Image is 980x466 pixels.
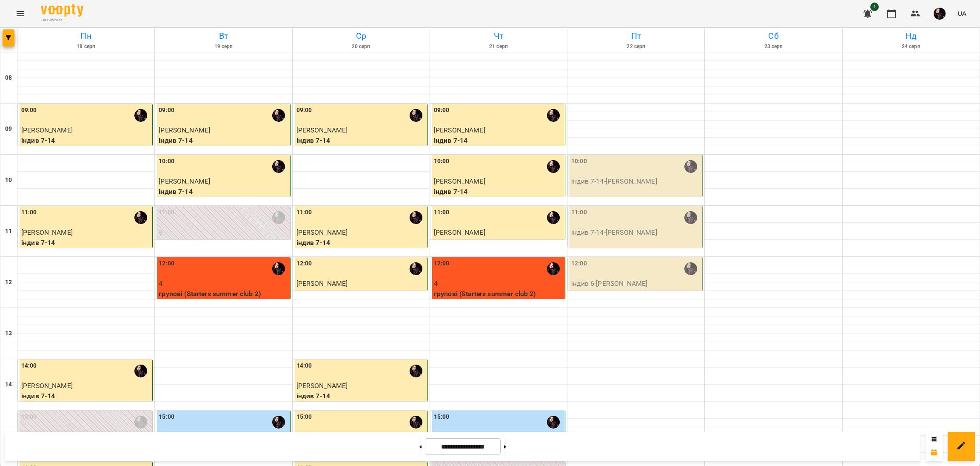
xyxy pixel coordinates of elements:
[5,329,12,338] h6: 13
[19,29,153,43] h6: Пн
[569,43,703,51] h6: 22 серп
[296,361,312,371] label: 14:00
[547,160,560,173] img: Абрамова Анастасія
[21,361,37,371] label: 14:00
[296,279,348,288] span: [PERSON_NAME]
[41,4,83,17] img: Voopty Logo
[159,259,174,268] label: 12:00
[5,380,12,389] h6: 14
[571,279,701,289] p: індив 6 - [PERSON_NAME]
[296,106,312,115] label: 09:00
[10,3,31,24] button: Menu
[41,17,83,23] span: For Business
[272,416,285,429] img: Абрамова Анастасія
[296,391,426,401] p: індив 7-14
[434,228,485,236] span: [PERSON_NAME]
[5,227,12,236] h6: 11
[434,279,563,289] p: 4
[410,416,422,429] img: Абрамова Анастасія
[434,208,450,217] label: 11:00
[434,106,450,115] label: 09:00
[272,211,285,224] img: Абрамова Анастасія
[21,135,151,146] p: індив 7-14
[134,211,147,224] img: Абрамова Анастасія
[954,6,970,21] button: UA
[870,3,879,11] span: 1
[434,238,563,248] p: індив 6
[159,238,288,248] p: індив 6 ([PERSON_NAME])
[134,109,147,122] img: Абрамова Анастасія
[547,416,560,429] img: Абрамова Анастасія
[296,208,312,217] label: 11:00
[434,177,485,185] span: [PERSON_NAME]
[571,208,587,217] label: 11:00
[5,278,12,287] h6: 12
[410,365,422,377] img: Абрамова Анастасія
[159,412,174,422] label: 15:00
[159,106,174,115] label: 09:00
[547,211,560,224] img: Абрамова Анастасія
[547,109,560,122] img: Абрамова Анастасія
[294,29,428,43] h6: Ср
[569,29,703,43] h6: Пт
[296,228,348,236] span: [PERSON_NAME]
[156,43,291,51] h6: 19 серп
[21,391,151,401] p: індив 7-14
[934,8,946,20] img: c92daf42e94a56623d94c35acff0251f.jpg
[296,412,312,422] label: 15:00
[134,416,147,429] img: Абрамова Анастасія
[434,135,563,146] p: індив 7-14
[684,262,697,275] img: Абрамова Анастасія
[706,29,840,43] h6: Сб
[21,238,151,248] p: індив 7-14
[296,289,426,299] p: індив 6
[159,279,288,289] p: 4
[410,262,422,275] div: Абрамова Анастасія
[844,43,978,51] h6: 24 серп
[434,157,450,166] label: 10:00
[410,109,422,122] img: Абрамова Анастасія
[5,73,12,83] h6: 08
[21,412,37,422] label: 15:00
[706,43,840,51] h6: 23 серп
[272,160,285,173] img: Абрамова Анастасія
[19,43,153,51] h6: 18 серп
[159,157,174,166] label: 10:00
[272,109,285,122] img: Абрамова Анастасія
[21,228,73,236] span: [PERSON_NAME]
[294,43,428,51] h6: 20 серп
[296,126,348,134] span: [PERSON_NAME]
[21,106,37,115] label: 09:00
[21,208,37,217] label: 11:00
[434,187,563,197] p: індив 7-14
[434,259,450,268] label: 12:00
[159,126,210,134] span: [PERSON_NAME]
[159,227,288,238] p: 0
[410,211,422,224] div: Абрамова Анастасія
[134,365,147,377] img: Абрамова Анастасія
[272,262,285,275] img: Абрамова Анастасія
[434,289,563,299] p: групові (Starters summer club 2)
[5,124,12,134] h6: 09
[684,160,697,173] img: Абрамова Анастасія
[547,262,560,275] img: Абрамова Анастасія
[159,187,288,197] p: індив 7-14
[159,135,288,146] p: індив 7-14
[5,175,12,185] h6: 10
